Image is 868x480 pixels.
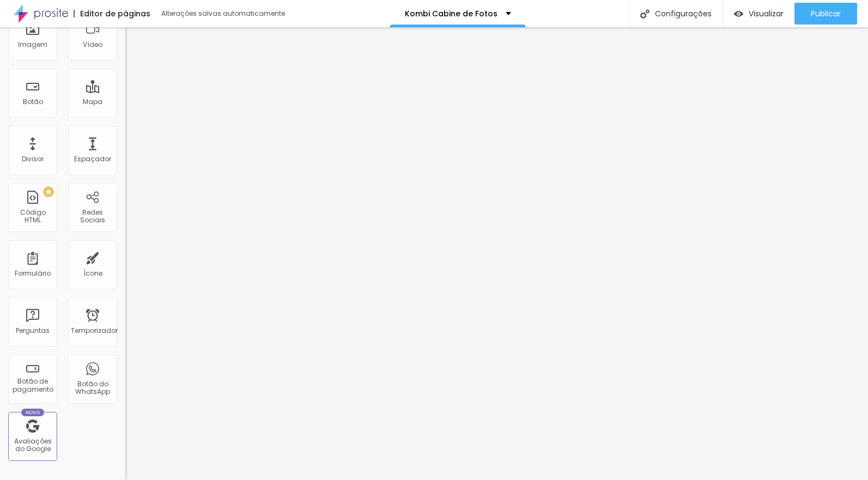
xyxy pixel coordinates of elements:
font: Imagem [18,40,47,49]
font: Kombi Cabine de Fotos [405,8,497,19]
font: Mapa [83,97,102,106]
font: Visualizar [749,8,784,19]
font: Publicar [811,8,841,19]
button: Publicar [794,3,857,25]
font: Avaliações do Google [14,436,52,453]
font: Ícone [83,269,102,278]
font: Editor de páginas [80,8,150,19]
font: Código HTML [20,208,46,224]
font: Novo [26,409,40,416]
img: Ícone [640,9,650,19]
font: Botão de pagamento [13,376,53,393]
font: Divisor [22,154,44,163]
font: Formulário [15,269,51,278]
font: Perguntas [16,326,50,335]
iframe: Editor [125,27,868,480]
font: Temporizador [71,326,118,335]
font: Espaçador [74,154,111,163]
font: Botão do WhatsApp [75,379,110,396]
font: Vídeo [83,40,102,49]
img: view-1.svg [734,9,743,19]
font: Botão [23,97,43,106]
font: Configurações [655,8,712,19]
font: Redes Sociais [80,208,105,224]
button: Visualizar [723,3,794,25]
font: Alterações salvas automaticamente [161,9,285,18]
